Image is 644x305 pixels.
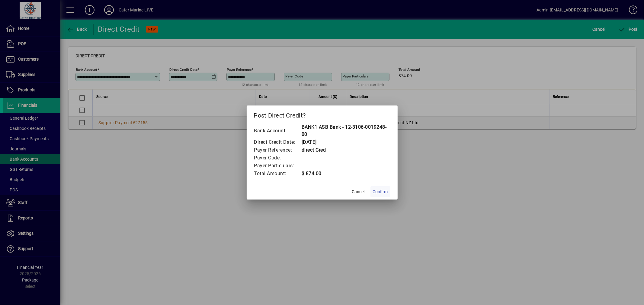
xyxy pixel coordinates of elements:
td: Payer Reference: [254,146,302,154]
button: Confirm [370,186,390,197]
td: BANK1 ASB Bank - 12-3106-0019248-00 [301,123,390,138]
td: Payer Code: [254,154,302,162]
button: Cancel [349,186,368,197]
td: Total Amount: [254,170,302,178]
span: Confirm [373,189,388,195]
h2: Post Direct Credit? [247,105,398,123]
td: direct Cred [301,146,390,154]
td: Direct Credit Date: [254,138,302,146]
td: $ 874.00 [301,170,390,178]
td: [DATE] [301,138,390,146]
td: Bank Account: [254,123,302,138]
td: Payer Particulars: [254,162,302,170]
span: Cancel [352,189,365,195]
